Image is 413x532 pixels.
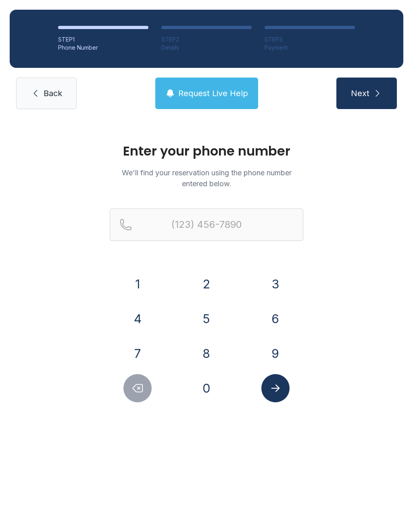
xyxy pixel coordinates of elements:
[261,305,290,333] button: 6
[261,270,290,298] button: 3
[351,88,369,99] span: Next
[110,208,303,241] input: Reservation phone number
[161,44,252,52] div: Details
[58,44,148,52] div: Phone Number
[192,339,221,368] button: 8
[110,167,303,189] p: We'll find your reservation using the phone number entered below.
[123,270,152,298] button: 1
[265,36,355,44] div: STEP 3
[44,88,62,99] span: Back
[58,36,148,44] div: STEP 1
[192,305,221,333] button: 5
[110,145,303,158] h1: Enter your phone number
[265,44,355,52] div: Payment
[123,339,152,368] button: 7
[161,36,252,44] div: STEP 2
[192,374,221,402] button: 0
[261,339,290,368] button: 9
[123,374,152,402] button: Delete number
[261,374,290,402] button: Submit lookup form
[178,88,248,99] span: Request Live Help
[192,270,221,298] button: 2
[123,305,152,333] button: 4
